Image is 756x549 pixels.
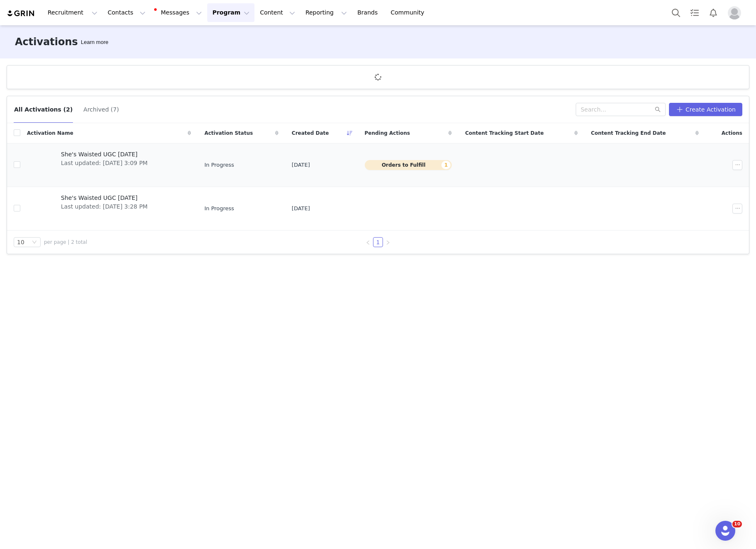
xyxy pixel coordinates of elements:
input: Search... [576,103,666,116]
div: Tooltip anchor [79,38,110,46]
li: 1 [373,237,383,247]
button: Recruitment [43,3,102,22]
button: Reporting [300,3,352,22]
button: Content [255,3,300,22]
span: [DATE] [292,161,310,169]
div: 10 [17,238,24,247]
span: Last updated: [DATE] 3:28 PM [61,202,148,211]
li: Previous Page [363,237,373,247]
span: She's Waisted UGC [DATE] [61,150,148,159]
span: Content Tracking Start Date [465,129,544,137]
button: Search [667,3,685,22]
a: Tasks [686,3,704,22]
button: Orders to Fulfill1 [365,160,452,170]
button: Notifications [704,3,722,22]
span: In Progress [204,204,234,213]
span: Pending Actions [365,129,410,137]
a: She's Waisted UGC [DATE]Last updated: [DATE] 3:28 PM [27,192,191,225]
button: Messages [151,3,207,22]
i: icon: right [385,240,390,245]
a: Brands [352,3,385,22]
a: She's Waisted UGC [DATE]Last updated: [DATE] 3:09 PM [27,148,191,182]
button: Profile [723,6,749,19]
button: Archived (7) [83,103,119,116]
i: icon: left [366,240,371,245]
button: All Activations (2) [14,103,73,116]
button: Create Activation [669,103,742,116]
i: icon: search [655,107,661,112]
span: Activation Name [27,129,73,137]
h3: Activations [15,34,78,49]
i: icon: down [32,240,37,245]
button: Program [207,3,254,22]
span: Content Tracking End Date [591,129,666,137]
a: Community [386,3,433,22]
a: 1 [373,238,383,247]
img: grin logo [7,10,36,17]
img: placeholder-profile.jpg [728,6,741,19]
li: Next Page [383,237,393,247]
span: In Progress [204,161,234,169]
iframe: Intercom live chat [715,521,735,541]
span: Created Date [292,129,329,137]
button: Contacts [103,3,150,22]
span: per page | 2 total [44,238,87,246]
span: Activation Status [204,129,253,137]
span: [DATE] [292,204,310,213]
span: She's Waisted UGC [DATE] [61,194,148,202]
div: Actions [705,124,749,142]
span: Last updated: [DATE] 3:09 PM [61,159,148,168]
span: 10 [732,521,742,527]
